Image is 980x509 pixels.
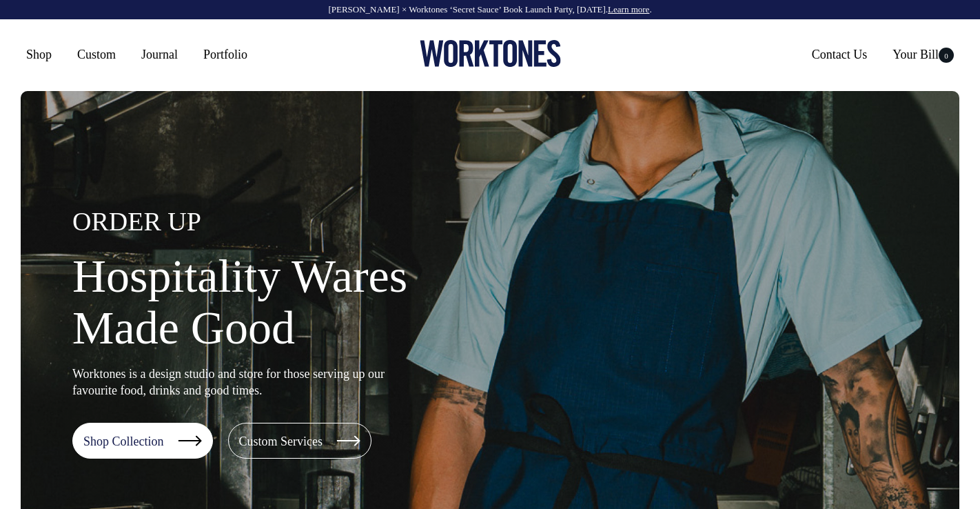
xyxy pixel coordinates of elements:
a: Custom Services [228,423,372,459]
h1: Hospitality Wares Made Good [72,250,513,354]
a: Learn more [608,4,649,14]
a: Portfolio [198,42,253,67]
a: Shop Collection [72,423,213,459]
div: [PERSON_NAME] × Worktones ‘Secret Sauce’ Book Launch Party, [DATE]. . [14,5,966,14]
span: 0 [939,48,954,63]
a: Your Bill0 [887,42,959,67]
h4: ORDER UP [72,208,513,237]
a: Contact Us [806,42,873,67]
p: Worktones is a design studio and store for those serving up our favourite food, drinks and good t... [72,366,386,399]
a: Shop [21,42,57,67]
a: Journal [136,42,183,67]
a: Custom [72,42,121,67]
